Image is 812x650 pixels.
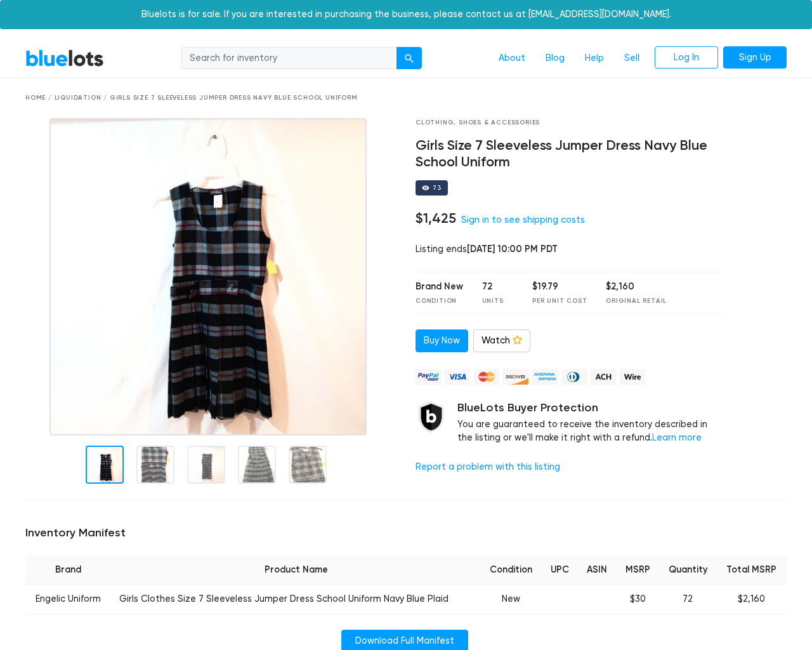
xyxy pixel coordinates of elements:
[49,118,367,435] img: 50c7bae3-3fed-4e9f-ba2b-781176107ce4-1753717356.jpg
[723,46,787,69] a: Sign Up
[591,369,616,385] img: ach-b7992fed28a4f97f893c574229be66187b9afb3f1a8d16a4691d3d3140a8ab00.png
[614,46,650,70] a: Sell
[542,555,579,585] th: UPC
[616,555,658,585] th: MSRP
[480,555,542,585] th: Condition
[659,585,717,614] td: 72
[416,242,722,256] div: Listing ends
[606,280,667,294] div: $2,160
[652,432,702,443] a: Learn more
[620,369,645,385] img: wire-908396882fe19aaaffefbd8e17b12f2f29708bd78693273c0e28e3a24408487f.png
[416,329,468,352] a: Buy Now
[25,526,787,540] h5: Inventory Manifest
[659,555,717,585] th: Quantity
[655,46,718,69] a: Log In
[488,46,535,70] a: About
[416,401,447,433] img: buyer_protection_shield-3b65640a83011c7d3ede35a8e5a80bfdfaa6a97447f0071c1475b91a4b0b3d01.png
[461,215,585,225] a: Sign in to see shipping costs
[467,243,558,255] span: [DATE] 10:00 PM PDT
[473,329,530,352] a: Watch
[474,369,499,385] img: mastercard-42073d1d8d11d6635de4c079ffdb20a4f30a903dc55d1612383a1b395dd17f39.png
[532,280,587,294] div: $19.79
[416,210,456,227] h4: $1,425
[416,369,441,385] img: paypal_credit-80455e56f6e1299e8d57f40c0dcee7b8cd4ae79b9eccbfc37e2480457ba36de9.png
[416,461,560,472] a: Report a problem with this listing
[25,49,104,67] a: BlueLots
[717,555,787,585] th: Total MSRP
[445,369,470,385] img: visa-79caf175f036a155110d1892330093d4c38f53c55c9ec9e2c3a54a56571784bb.png
[416,296,463,306] div: Condition
[416,118,722,128] div: Clothing, Shoes & Accessories
[25,93,787,103] div: Home / Liquidation / Girls Size 7 Sleeveless Jumper Dress Navy Blue School Uniform
[482,296,514,306] div: Units
[535,46,575,70] a: Blog
[503,369,528,385] img: discover-82be18ecfda2d062aad2762c1ca80e2d36a4073d45c9e0ffae68cd515fbd3d32.png
[578,555,616,585] th: ASIN
[416,280,463,294] div: Brand New
[532,369,558,385] img: american_express-ae2a9f97a040b4b41f6397f7637041a5861d5f99d0716c09922aba4e24c8547d.png
[482,280,514,294] div: 72
[433,185,442,191] div: 73
[575,46,614,70] a: Help
[112,585,480,614] td: Girls Clothes Size 7 Sleeveless Jumper Dress School Uniform Navy Blue Plaid
[25,555,112,585] th: Brand
[112,555,480,585] th: Product Name
[616,585,658,614] td: $30
[416,138,722,171] h4: Girls Size 7 Sleeveless Jumper Dress Navy Blue School Uniform
[717,585,787,614] td: $2,160
[561,369,587,385] img: diners_club-c48f30131b33b1bb0e5d0e2dbd43a8bea4cb12cb2961413e2f4250e06c020426.png
[457,401,722,445] div: You are guaranteed to receive the inventory described in the listing or we'll make it right with ...
[181,47,397,70] input: Search for inventory
[457,401,722,415] h5: BlueLots Buyer Protection
[480,585,542,614] td: New
[606,296,667,306] div: Original Retail
[25,585,112,614] td: Engelic Uniform
[532,296,587,306] div: Per Unit Cost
